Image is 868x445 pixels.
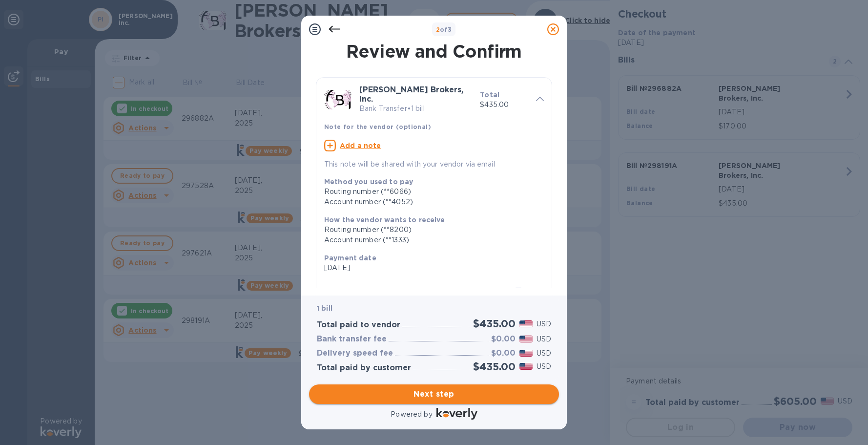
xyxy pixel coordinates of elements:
img: USD [519,320,533,327]
p: USD [537,361,551,372]
h3: Delivery speed fee [317,349,393,358]
h2: $435.00 [473,318,516,330]
h3: Total paid by customer [317,363,411,373]
p: Powered by [391,409,432,420]
img: USD [519,336,533,342]
span: 2 [436,26,440,33]
b: How the vendor wants to receive [324,216,445,224]
div: Routing number (**6066) [324,187,536,197]
p: $435.00 [480,100,528,110]
p: USD [537,334,551,344]
span: Next step [317,388,551,400]
img: USD [519,350,533,357]
h1: Review and Confirm [314,41,554,62]
p: USD [537,348,551,359]
h3: Bills [324,287,501,296]
button: Next step [309,384,559,404]
b: Payment date [324,254,376,262]
h3: Total paid to vendor [317,320,400,330]
b: Total [480,91,499,99]
h3: $0.00 [491,335,516,344]
p: This note will be shared with your vendor via email [324,159,544,170]
h3: Bank transfer fee [317,335,387,344]
div: Account number (**4052) [324,197,536,207]
h3: $0.00 [491,349,516,358]
b: Note for the vendor (optional) [324,123,431,130]
div: Account number (**1333) [324,235,536,245]
img: Logo [436,408,477,420]
b: Method you used to pay [324,178,413,186]
p: [DATE] [324,263,536,273]
b: of 3 [436,26,452,33]
span: 1 [513,287,524,298]
b: [PERSON_NAME] Brokers, Inc. [359,85,463,104]
u: Add a note [340,142,381,149]
b: 1 bill [317,304,332,312]
p: Bank Transfer • 1 bill [359,104,472,114]
div: Routing number (**8200) [324,225,536,235]
p: USD [537,319,551,329]
h2: $435.00 [473,360,516,373]
img: USD [519,363,533,370]
div: [PERSON_NAME] Brokers, Inc.Bank Transfer•1 billTotal$435.00Note for the vendor (optional)Add a no... [324,85,544,170]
